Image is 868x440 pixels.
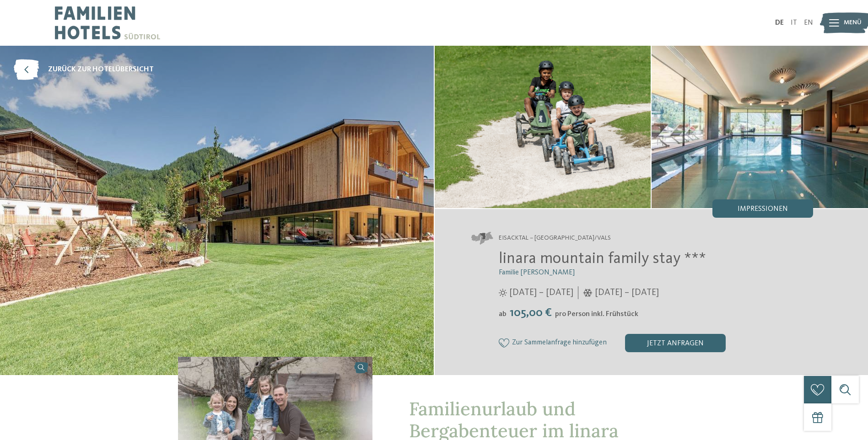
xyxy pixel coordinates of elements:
span: pro Person inkl. Frühstück [555,311,638,318]
span: [DATE] – [DATE] [595,286,659,299]
span: 105,00 € [507,307,554,319]
span: Menü [844,18,862,27]
a: zurück zur Hotelübersicht [14,59,154,80]
a: IT [791,19,797,27]
span: Impressionen [738,205,788,213]
span: zurück zur Hotelübersicht [48,64,154,75]
a: DE [775,19,784,27]
i: Öffnungszeiten im Winter [583,289,593,297]
span: Eisacktal – [GEOGRAPHIC_DATA]/Vals [499,234,611,243]
span: ab [499,311,507,318]
i: Öffnungszeiten im Sommer [499,289,507,297]
img: Der Ort für Little Nature Ranger in Vals [652,46,868,208]
img: Der Ort für Little Nature Ranger in Vals [435,46,651,208]
span: [DATE] – [DATE] [509,286,573,299]
span: Familie [PERSON_NAME] [499,269,575,276]
span: Zur Sammelanfrage hinzufügen [512,339,607,347]
div: jetzt anfragen [625,334,726,352]
a: EN [804,19,813,27]
span: linara mountain family stay *** [499,251,706,267]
